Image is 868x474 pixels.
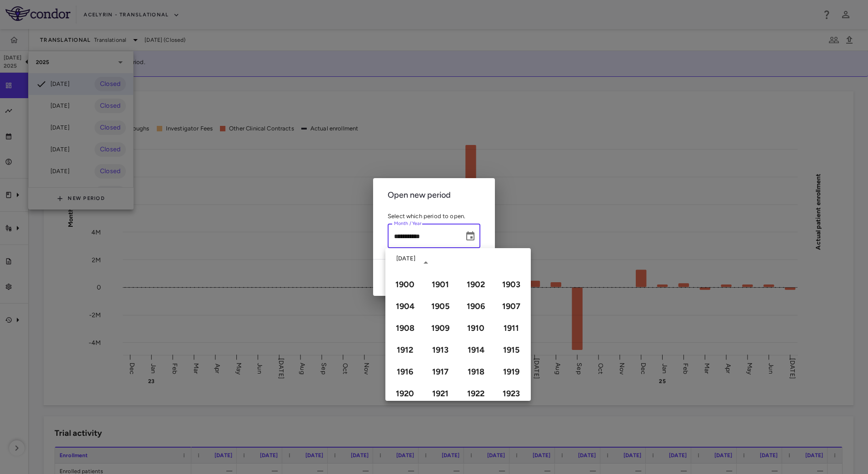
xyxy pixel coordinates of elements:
[461,227,479,245] button: Choose date, selected date is Aug 1, 2025
[389,320,421,336] button: 1908
[388,212,480,220] p: Select which period to open.
[389,385,421,402] button: 1920
[373,178,495,212] h2: Open new period
[495,342,528,358] button: 1915
[495,276,528,293] button: 1903
[389,298,421,314] button: 1904
[389,276,421,293] button: 1900
[424,385,457,402] button: 1921
[459,364,492,380] button: 1918
[389,342,421,358] button: 1912
[495,385,528,402] button: 1923
[424,276,457,293] button: 1901
[389,364,421,380] button: 1916
[495,298,528,314] button: 1907
[459,342,492,358] button: 1914
[418,255,434,270] button: year view is open, switch to calendar view
[396,254,415,263] div: [DATE]
[459,385,492,402] button: 1922
[495,320,528,336] button: 1911
[459,320,492,336] button: 1910
[394,220,422,228] label: Month / Year
[459,276,492,293] button: 1902
[495,364,528,380] button: 1919
[424,342,457,358] button: 1913
[424,298,457,314] button: 1905
[424,320,457,336] button: 1909
[424,364,457,380] button: 1917
[459,298,492,314] button: 1906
